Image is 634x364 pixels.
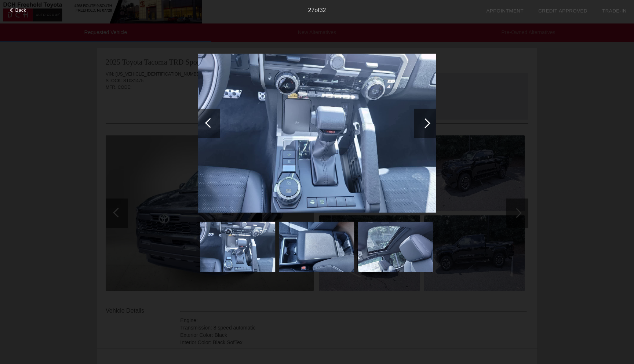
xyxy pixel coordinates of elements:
img: 782eeebb964ecb33551c90cc84b1ae63x.jpg [200,222,275,272]
span: Back [15,7,26,13]
img: 782eeebb964ecb33551c90cc84b1ae63x.jpg [198,54,436,212]
a: Credit Approved [538,8,587,14]
img: 83167df385a042464ed4adca1eba2b14x.jpg [279,222,354,272]
a: Appointment [486,8,524,14]
span: 27 [308,7,315,13]
span: 32 [320,7,326,13]
a: Trade-In [602,8,627,14]
img: 5d6977be127ba2a3911a9250f493fe9dx.jpg [358,222,433,272]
